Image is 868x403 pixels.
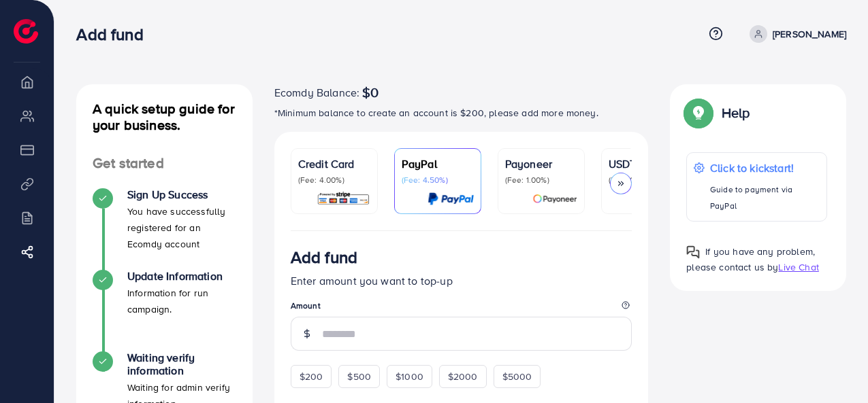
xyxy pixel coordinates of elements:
p: Payoneer [505,156,577,172]
img: Popup guide [686,101,711,125]
li: Update Information [76,270,253,351]
img: Popup guide [686,245,700,259]
p: USDT [609,156,681,172]
span: $0 [362,84,379,101]
p: [PERSON_NAME] [773,26,846,42]
legend: Amount [291,300,632,317]
p: You have successfully registered for an Ecomdy account [127,203,236,252]
img: logo [14,19,38,43]
img: card [428,191,474,207]
p: Guide to payment via PayPal [710,181,820,214]
span: $1000 [396,370,423,383]
p: (Fee: 0.00%) [609,175,681,186]
span: If you have any problem, please contact us by [686,245,815,274]
span: $5000 [502,370,532,383]
span: $200 [300,370,323,383]
li: Sign Up Success [76,188,253,270]
p: (Fee: 4.00%) [298,175,370,186]
span: Ecomdy Balance: [274,84,359,101]
h4: Waiting verify information [127,351,236,377]
p: PayPal [402,156,474,172]
a: [PERSON_NAME] [744,25,846,43]
h4: Update Information [127,270,236,283]
span: $2000 [448,370,478,383]
p: (Fee: 1.00%) [505,175,577,186]
p: Help [722,105,750,121]
p: Information for run campaign. [127,285,236,317]
h4: A quick setup guide for your business. [76,101,253,133]
p: Enter amount you want to top-up [291,273,632,289]
h3: Add fund [76,24,154,44]
p: *Minimum balance to create an account is $200, please add more money. [274,105,649,121]
img: card [317,191,370,207]
img: card [532,191,577,207]
p: (Fee: 4.50%) [402,175,474,186]
p: Credit Card [298,156,370,172]
h3: Add fund [291,247,357,267]
span: Live Chat [778,260,818,274]
span: $500 [347,370,371,383]
h4: Get started [76,155,253,172]
h4: Sign Up Success [127,188,236,201]
p: Click to kickstart! [710,160,820,176]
